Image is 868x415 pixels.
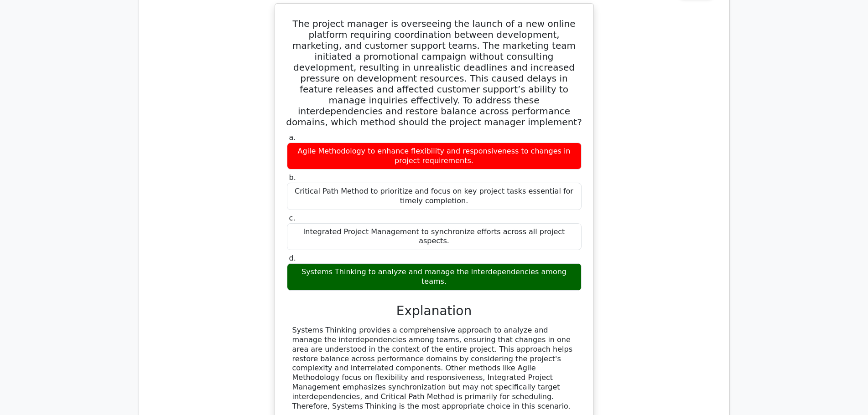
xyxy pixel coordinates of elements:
span: c. [289,214,296,222]
span: d. [289,254,296,262]
span: b. [289,173,296,182]
span: a. [289,133,296,142]
h3: Explanation [292,303,576,319]
h5: The project manager is overseeing the launch of a new online platform requiring coordination betw... [286,18,582,128]
div: Agile Methodology to enhance flexibility and responsiveness to changes in project requirements. [287,143,582,170]
div: Systems Thinking to analyze and manage the interdependencies among teams. [287,263,582,291]
div: Systems Thinking provides a comprehensive approach to analyze and manage the interdependencies am... [292,326,576,411]
div: Integrated Project Management to synchronize efforts across all project aspects. [287,223,582,251]
div: Critical Path Method to prioritize and focus on key project tasks essential for timely completion. [287,183,582,210]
